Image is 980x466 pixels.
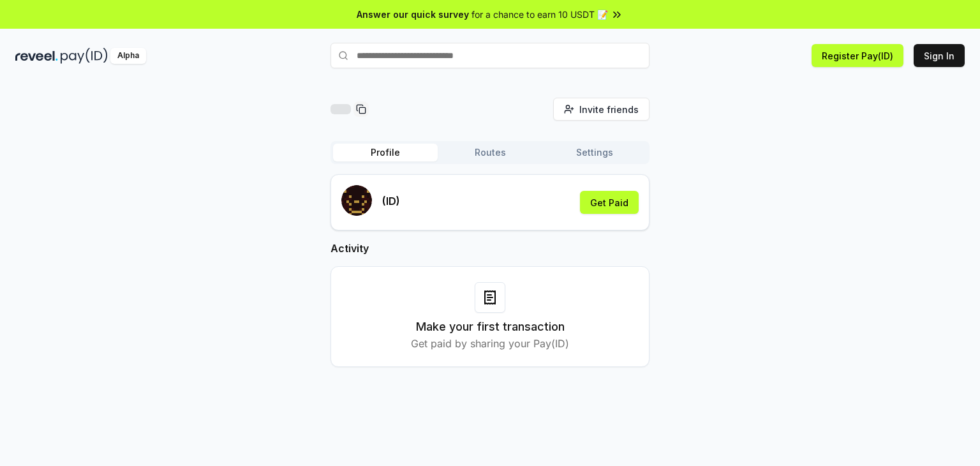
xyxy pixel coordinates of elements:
span: Invite friends [579,103,639,116]
p: (ID) [382,193,400,209]
span: Answer our quick survey [357,8,469,21]
span: for a chance to earn 10 USDT 📝 [471,8,608,21]
div: Alpha [110,48,146,64]
button: Register Pay(ID) [812,44,903,67]
button: Settings [542,144,647,162]
img: reveel_dark [15,48,58,64]
button: Get Paid [580,191,639,214]
button: Invite friends [553,98,650,121]
button: Sign In [914,44,965,67]
p: Get paid by sharing your Pay(ID) [411,336,569,351]
img: pay_id [61,48,108,64]
h2: Activity [330,241,650,256]
button: Profile [333,144,438,162]
h3: Make your first transaction [416,318,565,336]
button: Routes [438,144,542,162]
